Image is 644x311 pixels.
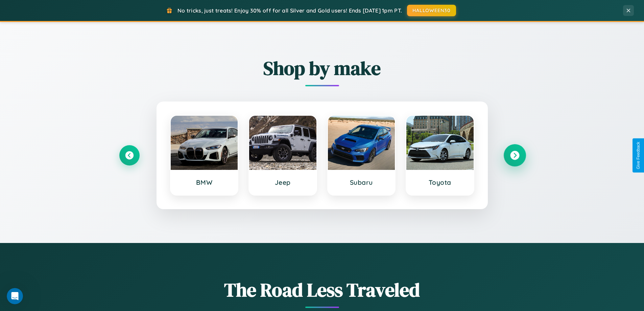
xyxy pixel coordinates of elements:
iframe: Intercom live chat [7,288,23,304]
h3: BMW [177,178,231,186]
h3: Toyota [413,178,467,186]
h1: The Road Less Traveled [119,277,525,303]
h3: Subaru [335,178,388,186]
div: Give Feedback [636,142,641,169]
h2: Shop by make [119,55,525,81]
span: No tricks, just treats! Enjoy 30% off for all Silver and Gold users! Ends [DATE] 1pm PT. [177,7,402,14]
button: HALLOWEEN30 [407,5,456,16]
h3: Jeep [256,178,310,186]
